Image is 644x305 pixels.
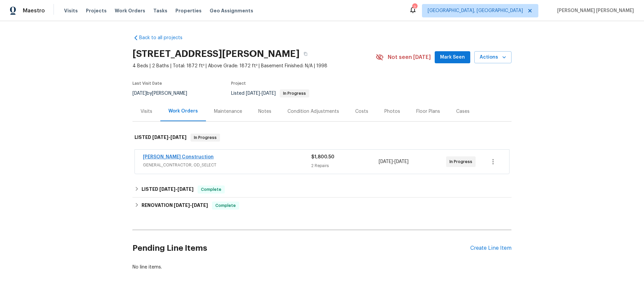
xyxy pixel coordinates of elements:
span: [DATE] [394,159,409,164]
span: [DATE] [132,91,147,96]
h6: RENOVATION [142,202,208,210]
span: - [246,91,276,96]
div: RENOVATION [DATE]-[DATE]Complete [132,198,512,214]
div: Floor Plans [416,108,440,115]
button: Actions [474,51,512,64]
div: 2 Repairs [311,162,379,169]
span: Not seen [DATE] [388,54,431,61]
span: 4 Beds | 2 Baths | Total: 1872 ft² | Above Grade: 1872 ft² | Basement Finished: N/A | 1998 [132,63,376,69]
div: by [PERSON_NAME] [132,89,195,97]
span: [GEOGRAPHIC_DATA], [GEOGRAPHIC_DATA] [428,7,523,14]
span: GENERAL_CONTRACTOR, OD_SELECT [143,162,311,168]
span: Maestro [23,7,45,14]
span: Listed [231,91,309,96]
span: [DATE] [177,187,194,192]
span: [DATE] [174,203,190,208]
span: [DATE] [246,91,260,96]
span: - [152,135,186,140]
span: Project [231,81,246,85]
h2: [STREET_ADDRESS][PERSON_NAME] [132,51,300,57]
div: Maintenance [214,108,242,115]
a: [PERSON_NAME] Construction [143,155,214,159]
div: Photos [384,108,400,115]
span: Tasks [153,8,167,13]
span: In Progress [191,134,219,141]
span: [DATE] [379,159,393,164]
span: Complete [213,202,238,209]
div: Visits [141,108,152,115]
span: - [379,158,409,165]
span: [DATE] [192,203,208,208]
div: LISTED [DATE]-[DATE]In Progress [132,127,512,148]
h2: Pending Line Items [132,233,470,264]
span: Visits [64,7,78,14]
span: Work Orders [115,7,145,14]
button: Copy Address [300,48,312,60]
a: Back to all projects [132,34,197,41]
h6: LISTED [142,185,194,194]
span: Projects [86,7,107,14]
span: In Progress [449,158,475,165]
span: - [174,203,208,208]
div: Work Orders [168,108,198,115]
span: - [159,187,194,192]
span: Actions [480,53,506,62]
div: No line items. [132,264,512,271]
span: Geo Assignments [210,7,253,14]
span: [DATE] [159,187,175,192]
span: Complete [198,186,224,193]
div: 2 [412,4,417,11]
div: Cases [456,108,470,115]
div: Notes [258,108,271,115]
span: In Progress [280,91,309,95]
button: Mark Seen [435,51,470,64]
span: Properties [175,7,202,14]
div: Condition Adjustments [287,108,339,115]
span: $1,800.50 [311,155,334,159]
span: Mark Seen [440,53,465,62]
span: [DATE] [170,135,186,140]
div: Create Line Item [470,245,512,251]
span: [PERSON_NAME] [PERSON_NAME] [554,7,634,14]
span: [DATE] [152,135,168,140]
span: [DATE] [262,91,276,96]
div: Costs [355,108,368,115]
span: Last Visit Date [132,81,162,85]
h6: LISTED [135,134,186,142]
div: LISTED [DATE]-[DATE]Complete [132,181,512,198]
